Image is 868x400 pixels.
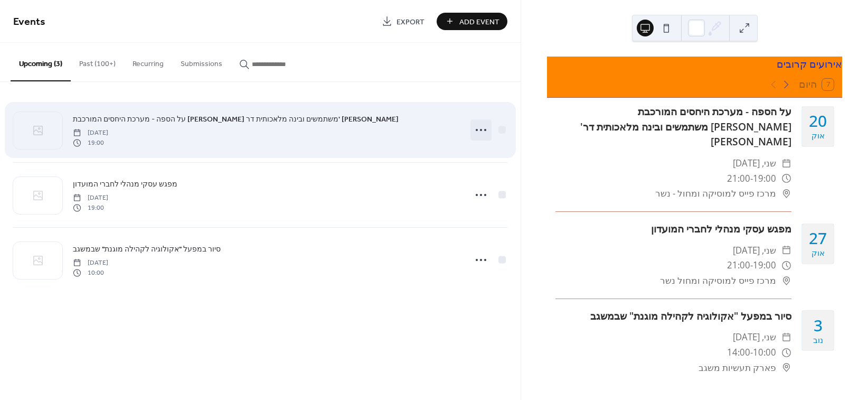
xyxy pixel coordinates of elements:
div: על הספה - מערכת היחסים המורכבת [PERSON_NAME] משתמשים ובינה מלאכותית דר' [PERSON_NAME] [555,104,791,150]
span: 21:00 [727,258,750,273]
div: 20 [809,113,827,129]
div: ​ [781,258,791,273]
button: Add Event [437,13,507,30]
span: מרכז פייס למוסיקה ומחול - נשר [655,186,776,201]
span: סיור במפעל "אקולוגיה לקהילה מוגנת" שבמשגב [73,244,221,255]
div: מפגש עסקי מנהלי לחברי המועדון [555,221,791,237]
span: 21:00 [727,171,750,187]
span: על הספה - מערכת היחסים המורכבת [PERSON_NAME] משתמשים ובינה מלאכותית דר' [PERSON_NAME] [73,114,399,125]
span: שני, [DATE] [733,156,776,171]
span: 19:00 [73,138,108,147]
a: סיור במפעל "אקולוגיה לקהילה מוגנת" שבמשגב [73,243,221,255]
button: Recurring [124,43,172,80]
span: פארק תעשיות משגב [699,360,776,376]
span: 19:00 [753,171,776,187]
span: 10:00 [73,268,108,277]
span: [DATE] [73,193,108,203]
div: ​ [781,345,791,360]
button: Submissions [172,43,231,80]
span: [DATE] [73,258,108,268]
div: ​ [781,273,791,289]
div: ​ [781,243,791,258]
div: ​ [781,330,791,345]
span: - [750,171,753,187]
div: ​ [781,156,791,171]
span: 14:00 [727,345,750,360]
span: שני, [DATE] [733,243,776,258]
span: Export [397,16,424,27]
div: סיור במפעל "אקולוגיה לקהילה מוגנת" שבמשגב [555,309,791,324]
span: [DATE] [73,128,108,138]
span: 19:00 [73,203,108,212]
span: 19:00 [753,258,776,273]
span: שני, [DATE] [733,330,776,345]
span: מפגש עסקי מנהלי לחברי המועדון [73,179,177,190]
div: אוק [812,132,825,139]
div: 27 [809,230,827,246]
span: 10:00 [753,345,776,360]
button: Upcoming (3) [11,43,71,81]
a: על הספה - מערכת היחסים המורכבת [PERSON_NAME] משתמשים ובינה מלאכותית דר' [PERSON_NAME] [73,113,399,125]
a: מפגש עסקי מנהלי לחברי המועדון [73,178,177,190]
span: - [750,345,753,360]
div: 3 [814,318,823,333]
span: Add Event [459,16,499,27]
div: ​ [781,186,791,201]
span: - [750,258,753,273]
button: Past (100+) [71,43,124,80]
div: אוק [812,249,825,257]
div: ​ [781,171,791,187]
span: Events [13,12,45,32]
div: נוב [813,336,823,344]
span: מרכז פייס למוסיקה ומחול נשר [660,273,776,289]
div: ​ [781,360,791,376]
a: Export [374,13,432,30]
div: אירועים קרובים [547,57,842,72]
